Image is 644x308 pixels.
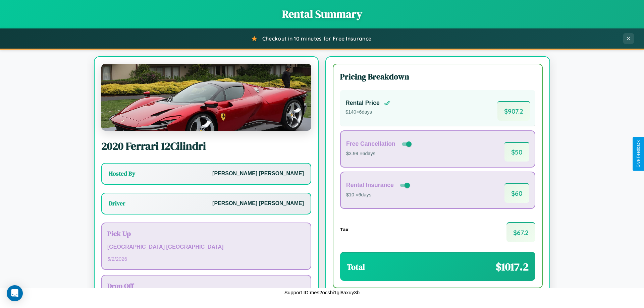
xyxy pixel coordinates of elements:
[212,169,304,179] p: [PERSON_NAME] [PERSON_NAME]
[506,222,535,242] span: $ 67.2
[497,101,530,121] span: $ 907.2
[101,139,311,153] h2: 2020 Ferrari 12Cilindri
[504,183,529,203] span: $ 60
[109,170,135,178] h3: Hosted By
[636,140,641,168] div: Give Feedback
[345,100,380,107] h4: Rental Price
[284,288,360,297] p: Support ID: mes2ocsbi1gl8axuy3b
[262,35,371,42] span: Checkout in 10 minutes for Free Insurance
[346,140,395,147] h4: Free Cancellation
[346,191,411,199] p: $10 × 6 days
[346,149,413,158] p: $3.99 × 6 days
[107,281,305,291] h3: Drop Off
[109,199,125,207] h3: Driver
[7,7,637,21] h1: Rental Summary
[107,254,305,263] p: 5 / 2 / 2026
[346,182,394,189] h4: Rental Insurance
[345,108,390,117] p: $ 140 × 6 days
[340,71,535,82] h3: Pricing Breakdown
[101,64,311,131] img: Ferrari 12Cilindri
[212,199,304,208] p: [PERSON_NAME] [PERSON_NAME]
[347,261,365,272] h3: Total
[504,142,529,162] span: $ 50
[107,229,305,238] h3: Pick Up
[107,242,305,252] p: [GEOGRAPHIC_DATA] [GEOGRAPHIC_DATA]
[340,227,348,232] h4: Tax
[496,259,529,274] span: $ 1017.2
[7,285,23,301] div: Open Intercom Messenger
